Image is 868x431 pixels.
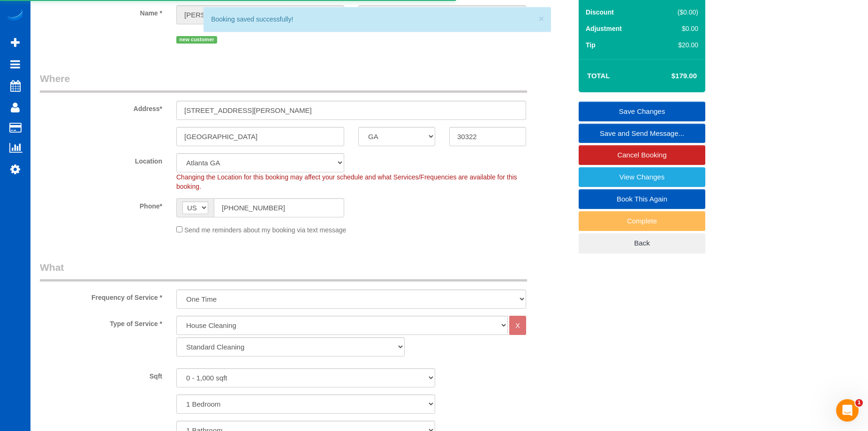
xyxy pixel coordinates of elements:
label: Tip [586,40,596,50]
label: Sqft [33,368,169,381]
input: City* [176,127,344,146]
span: new customer [176,36,217,44]
label: Location [33,153,169,166]
div: $0.00 [655,24,698,33]
div: Booking saved successfully! [211,15,543,24]
a: Back [579,233,705,253]
input: First Name* [176,5,344,24]
label: Name * [33,5,169,18]
a: Book This Again [579,189,705,209]
label: Discount [586,7,614,17]
label: Adjustment [586,24,622,33]
input: Zip Code* [449,127,526,146]
input: Phone* [214,198,344,217]
div: $20.00 [655,40,698,50]
label: Phone* [33,198,169,211]
input: Last Name* [358,5,526,24]
legend: Where [40,72,527,93]
label: Address* [33,101,169,113]
label: Type of Service * [33,316,169,328]
a: Save and Send Message... [579,124,705,143]
h4: $179.00 [643,72,697,80]
label: Frequency of Service * [33,290,169,302]
span: Changing the Location for this booking may affect your schedule and what Services/Frequencies are... [176,173,517,190]
span: Send me reminders about my booking via text message [184,226,347,234]
img: Automaid Logo [6,9,24,22]
div: ($0.00) [655,7,698,17]
strong: Total [587,72,610,80]
a: View Changes [579,167,705,187]
a: Save Changes [579,102,705,121]
span: 1 [855,399,863,407]
iframe: Intercom live chat [836,399,859,422]
button: × [538,14,544,23]
legend: What [40,260,527,282]
a: Cancel Booking [579,145,705,165]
